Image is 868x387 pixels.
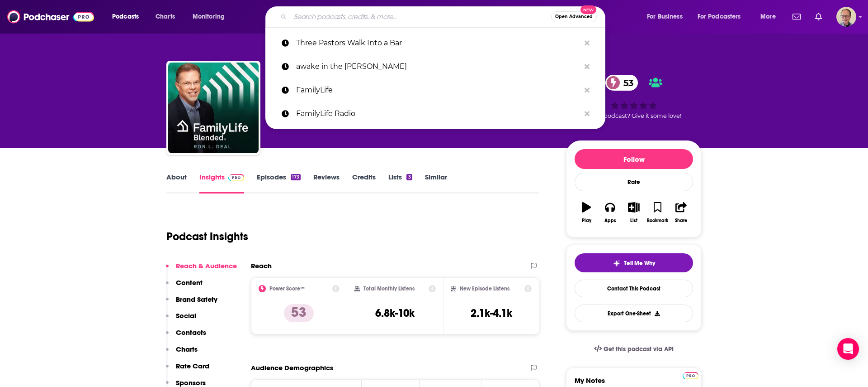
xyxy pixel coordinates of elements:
[166,328,206,345] button: Contacts
[363,285,415,292] h2: Total Monthly Listens
[150,10,180,24] a: Charts
[166,278,203,295] button: Content
[614,75,638,91] span: 53
[575,253,693,272] button: tell me why sparkleTell Me Why
[228,174,244,181] img: Podchaser Pro
[166,311,196,328] button: Social
[176,362,209,370] p: Rate Card
[646,196,669,229] button: Bookmark
[296,78,580,102] p: FamilyLife
[406,174,412,180] div: 3
[551,11,597,22] button: Open AdvancedNew
[670,196,693,229] button: Share
[7,8,94,25] img: Podchaser - Follow, Share and Rate Podcasts
[598,196,622,229] button: Apps
[604,218,616,223] div: Apps
[471,306,512,320] h3: 2.1k-4.1k
[193,10,225,23] span: Monitoring
[176,295,217,304] p: Brand Safety
[630,218,637,223] div: List
[176,345,198,353] p: Charts
[836,7,856,27] button: Show profile menu
[605,75,638,91] a: 53
[555,15,593,19] span: Open Advanced
[284,304,314,322] p: 53
[251,261,272,270] h2: Reach
[265,55,605,78] a: awake in the [PERSON_NAME]
[836,7,856,27] span: Logged in as tommy.lynch
[176,328,206,337] p: Contacts
[199,173,244,193] a: InsightsPodchaser Pro
[587,338,681,360] a: Get this podcast via API
[166,345,198,362] button: Charts
[425,173,447,193] a: Similar
[575,196,598,229] button: Play
[265,78,605,102] a: FamilyLife
[836,7,856,27] img: User Profile
[106,10,151,24] button: open menu
[811,9,826,24] a: Show notifications dropdown
[760,10,776,23] span: More
[176,311,196,320] p: Social
[296,31,580,55] p: Three Pastors Walk Into a Bar
[837,338,859,360] div: Open Intercom Messenger
[754,10,787,24] button: open menu
[624,260,655,267] span: Tell Me Why
[683,372,698,379] img: Podchaser Pro
[575,173,693,191] div: Rate
[251,363,333,372] h2: Audience Demographics
[375,306,415,320] h3: 6.8k-10k
[166,173,187,193] a: About
[166,362,209,378] button: Rate Card
[647,10,683,23] span: For Business
[176,378,206,387] p: Sponsors
[586,112,681,119] span: Good podcast? Give it some love!
[269,285,305,292] h2: Power Score™
[296,55,580,78] p: awake in the dawn
[257,173,301,193] a: Episodes173
[166,261,237,278] button: Reach & Audience
[176,261,237,270] p: Reach & Audience
[290,10,551,24] input: Search podcasts, credits, & more...
[641,10,694,24] button: open menu
[613,260,620,267] img: tell me why sparkle
[460,285,509,292] h2: New Episode Listens
[352,173,376,193] a: Credits
[789,9,804,24] a: Show notifications dropdown
[112,10,139,23] span: Podcasts
[176,278,203,287] p: Content
[647,218,668,223] div: Bookmark
[166,295,217,312] button: Brand Safety
[186,10,236,24] button: open menu
[313,173,340,193] a: Reviews
[566,69,702,125] div: 53Good podcast? Give it some love!
[604,345,674,353] span: Get this podcast via API
[675,218,687,223] div: Share
[296,102,580,126] p: FamilyLife Radio
[683,371,698,379] a: Pro website
[265,31,605,55] a: Three Pastors Walk Into a Bar
[168,63,259,153] img: FamilyLife Blended® Podcast
[692,10,754,24] button: open menu
[575,305,693,322] button: Export One-Sheet
[291,174,301,180] div: 173
[582,218,591,223] div: Play
[388,173,412,193] a: Lists3
[575,149,693,169] button: Follow
[166,230,248,243] h1: Podcast Insights
[265,102,605,126] a: FamilyLife Radio
[698,10,741,23] span: For Podcasters
[580,5,597,14] span: New
[575,280,693,297] a: Contact This Podcast
[156,10,175,23] span: Charts
[622,196,646,229] button: List
[274,6,614,27] div: Search podcasts, credits, & more...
